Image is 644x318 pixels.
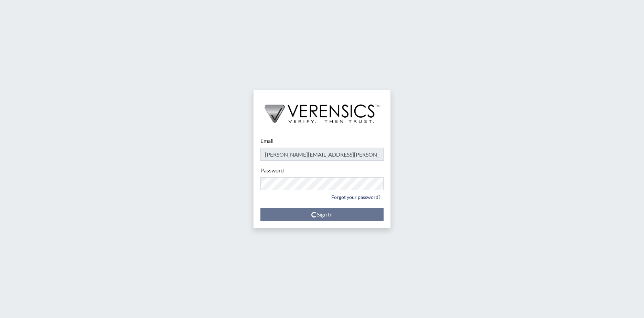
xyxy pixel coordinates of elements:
a: Forgot your password? [328,192,384,202]
button: Sign In [260,208,384,221]
img: logo-wide-black.2aad4157.png [254,90,390,130]
label: Email [260,137,273,145]
label: Password [260,166,284,174]
input: Email [260,148,384,161]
